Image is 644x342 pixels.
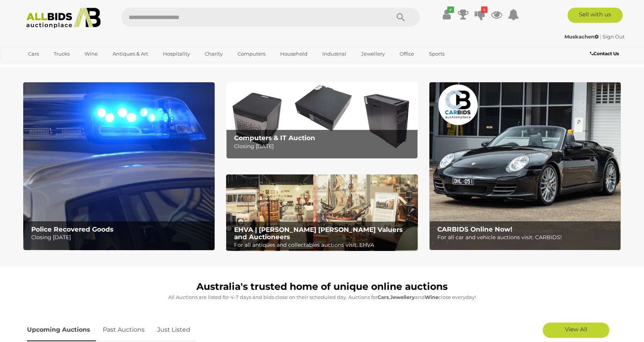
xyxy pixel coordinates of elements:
[567,8,623,23] a: Sell with us
[49,48,75,60] a: Trucks
[226,174,418,251] img: EHVA | Evans Hastings Valuers and Auctioneers
[590,50,621,58] a: Contact Us
[429,82,621,250] a: CARBIDS Online Now! CARBIDS Online Now! For all car and vehicle auctions visit: CARBIDS!
[22,8,105,29] img: Allbids.com.au
[108,48,153,60] a: Antiques & Art
[234,142,413,151] p: Closing [DATE]
[234,134,315,142] b: Computers & IT Auction
[564,34,600,40] a: Muskachen
[564,34,599,40] strong: Muskachen
[437,225,512,233] b: CARBIDS Online Now!
[378,294,389,300] strong: Cars
[23,82,215,250] a: Police Recovered Goods Police Recovered Goods Closing [DATE]
[429,82,621,250] img: CARBIDS Online Now!
[226,82,418,159] img: Computers & IT Auction
[27,319,96,341] a: Upcoming Auctions
[424,48,450,60] a: Sports
[390,294,415,300] strong: Jewellery
[382,8,420,27] button: Search
[441,8,452,21] a: ✔
[234,226,403,241] b: EHVA | [PERSON_NAME] [PERSON_NAME] Valuers and Auctioneers
[158,48,195,60] a: Hospitality
[31,233,210,242] p: Closing [DATE]
[23,48,44,60] a: Cars
[151,319,196,341] a: Just Listed
[23,60,87,73] a: [GEOGRAPHIC_DATA]
[275,48,312,60] a: Household
[27,293,617,302] p: All Auctions are listed for 4-7 days and bids close on their scheduled day. Auctions for , and cl...
[395,48,419,60] a: Office
[425,294,438,300] strong: Wine
[200,48,228,60] a: Charity
[356,48,390,60] a: Jewellery
[481,6,488,13] i: 4
[317,48,351,60] a: Industrial
[437,233,617,242] p: For all car and vehicle auctions visit: CARBIDS!
[565,326,587,333] span: View All
[226,174,418,251] a: EHVA | Evans Hastings Valuers and Auctioneers EHVA | [PERSON_NAME] [PERSON_NAME] Valuers and Auct...
[600,34,601,40] span: |
[474,8,486,21] a: 4
[27,281,617,292] h1: Australia's trusted home of unique online auctions
[31,225,113,233] b: Police Recovered Goods
[80,48,103,60] a: Wine
[447,6,454,13] i: ✔
[97,319,150,341] a: Past Auctions
[543,323,609,338] a: View All
[603,34,625,40] a: Sign Out
[226,82,418,159] a: Computers & IT Auction Computers & IT Auction Closing [DATE]
[233,48,270,60] a: Computers
[23,82,215,250] img: Police Recovered Goods
[590,51,619,56] b: Contact Us
[234,240,413,250] p: For all antiques and collectables auctions visit: EHVA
